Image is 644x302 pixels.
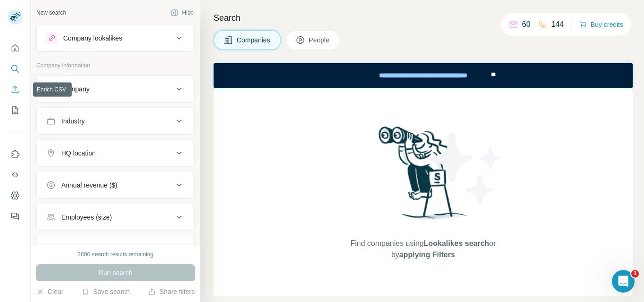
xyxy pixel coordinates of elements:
[36,61,195,70] p: Company information
[522,19,530,30] p: 60
[347,238,498,261] span: Find companies using or by
[78,250,154,259] div: 2000 search results remaining
[612,270,635,293] iframe: Intercom live chat
[8,187,23,204] button: Dashboard
[37,206,194,229] button: Employees (size)
[61,116,85,126] div: Industry
[37,110,194,132] button: Industry
[8,166,23,183] button: Use Surfe API
[36,8,66,17] div: New search
[61,148,96,158] div: HQ location
[61,180,117,190] div: Annual revenue ($)
[164,6,200,20] button: Hide
[214,11,633,24] h4: Search
[8,102,23,119] button: My lists
[37,238,194,261] button: Technologies
[61,212,112,222] div: Employees (size)
[61,84,90,94] div: Company
[37,78,194,100] button: Company
[374,124,472,229] img: Surfe Illustration - Woman searching with binoculars
[399,251,455,259] span: applying Filters
[8,40,23,57] button: Quick start
[309,35,330,45] span: People
[551,19,564,30] p: 144
[237,35,271,45] span: Companies
[148,287,195,296] button: Share filters
[63,33,122,43] div: Company lookalikes
[8,146,23,163] button: Use Surfe on LinkedIn
[8,208,23,225] button: Feedback
[424,239,489,247] span: Lookalikes search
[579,18,623,31] button: Buy credits
[8,60,23,77] button: Search
[423,126,508,211] img: Surfe Illustration - Stars
[631,270,639,278] span: 1
[37,27,194,49] button: Company lookalikes
[82,287,130,296] button: Save search
[214,63,633,88] iframe: Banner
[8,81,23,98] button: Enrich CSV
[37,142,194,164] button: HQ location
[37,174,194,196] button: Annual revenue ($)
[36,287,63,296] button: Clear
